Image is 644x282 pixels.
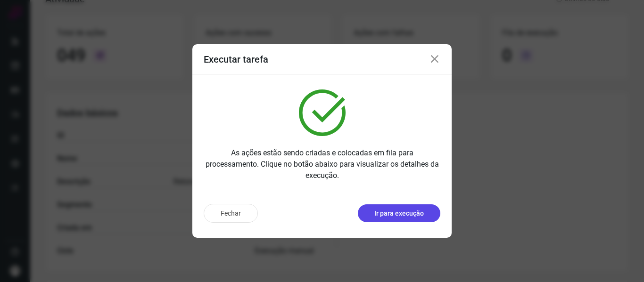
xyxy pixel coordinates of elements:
[374,209,424,218] p: Ir para execução
[204,147,440,181] p: As ações estão sendo criadas e colocadas em fila para processamento. Clique no botão abaixo para ...
[358,204,440,222] button: Ir para execução
[204,54,268,65] h3: Executar tarefa
[204,204,258,223] button: Fechar
[299,89,346,136] img: verified.svg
